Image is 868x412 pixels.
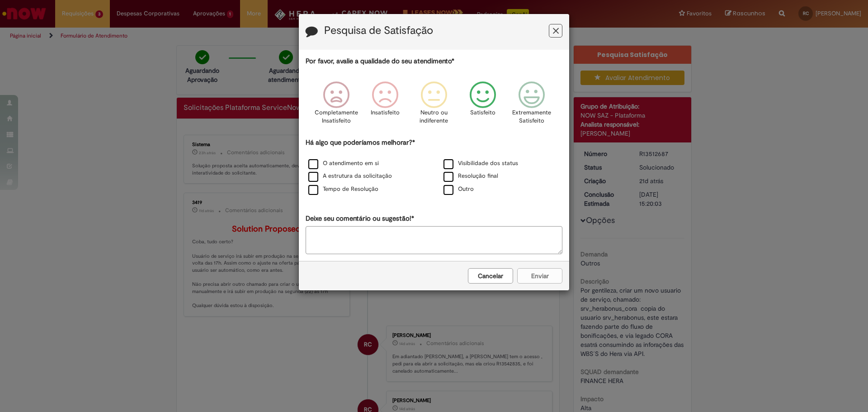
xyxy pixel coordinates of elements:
label: Tempo de Resolução [308,185,378,194]
label: A estrutura da solicitação [308,172,392,180]
div: Satisfeito [460,75,506,137]
div: Neutro ou indiferente [411,75,457,137]
label: Visibilidade dos status [443,159,518,168]
label: Deixe seu comentário ou sugestão!* [306,214,414,223]
button: Cancelar [468,268,513,284]
p: Satisfeito [470,109,495,117]
p: Completamente Insatisfeito [315,109,358,125]
div: Completamente Insatisfeito [313,75,359,137]
label: Pesquisa de Satisfação [324,25,433,37]
label: Outro [443,185,474,194]
label: Resolução final [443,172,498,180]
label: O atendimento em si [308,159,379,168]
p: Neutro ou indiferente [418,109,450,125]
p: Insatisfeito [371,109,400,117]
p: Extremamente Satisfeito [512,109,551,125]
div: Insatisfeito [362,75,408,137]
div: Há algo que poderíamos melhorar?* [306,138,562,196]
div: Extremamente Satisfeito [509,75,555,137]
label: Por favor, avalie a qualidade do seu atendimento* [306,57,454,66]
